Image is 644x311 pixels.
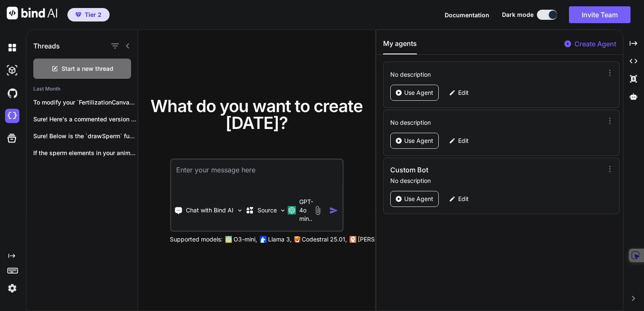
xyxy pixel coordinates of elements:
img: Llama2 [260,236,266,243]
p: Edit [458,88,469,97]
h2: Last Month [27,86,138,92]
img: attachment [313,206,322,215]
p: [PERSON_NAME] 3.7 Sonnet, [358,235,440,244]
img: cloudideIcon [5,109,19,123]
img: Pick Tools [236,207,243,214]
p: Use Agent [404,195,433,203]
p: Supported models: [170,235,223,244]
img: darkAi-studio [5,63,19,78]
p: Create Agent [574,39,616,49]
button: premiumTier 2 [67,8,110,21]
p: No description [390,70,603,79]
p: Sure! Here's a commented version of your... [33,115,138,123]
span: Dark mode [502,11,534,19]
button: Invite Team [569,6,631,23]
p: GPT-4o min.. [299,198,313,223]
img: premium [75,12,81,17]
p: Source [258,206,277,214]
img: githubDark [5,86,19,100]
p: Chat with Bind AI [186,206,233,214]
img: GPT-4o mini [287,206,296,214]
p: If the sperm elements in your animation... [33,149,138,157]
button: Documentation [445,11,489,19]
img: Pick Models [279,207,287,214]
h3: Custom Bot [390,165,539,175]
img: claude [349,236,356,243]
button: My agents [383,38,417,54]
h1: Threads [33,41,60,51]
p: O3-mini, [233,235,257,244]
p: No description [390,118,603,127]
span: What do you want to create [DATE]? [150,96,363,133]
img: Mistral-AI [294,236,300,242]
img: icon [329,206,338,215]
p: Codestral 25.01, [302,235,347,244]
p: To modify your `FertilizationCanvas` component so that... [33,98,138,107]
img: Bind AI [7,7,57,19]
p: No description [390,177,603,185]
p: Use Agent [404,137,433,145]
span: Tier 2 [85,11,102,19]
span: Documentation [445,11,489,19]
p: Use Agent [404,88,433,97]
p: Llama 3, [268,235,292,244]
p: Edit [458,137,469,145]
img: darkChat [5,40,19,55]
img: GPT-4 [225,236,232,243]
p: Sure! Below is the `drawSperm` function with... [33,132,138,140]
p: Edit [458,195,469,203]
img: settings [5,281,19,295]
span: Start a new thread [62,64,113,73]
